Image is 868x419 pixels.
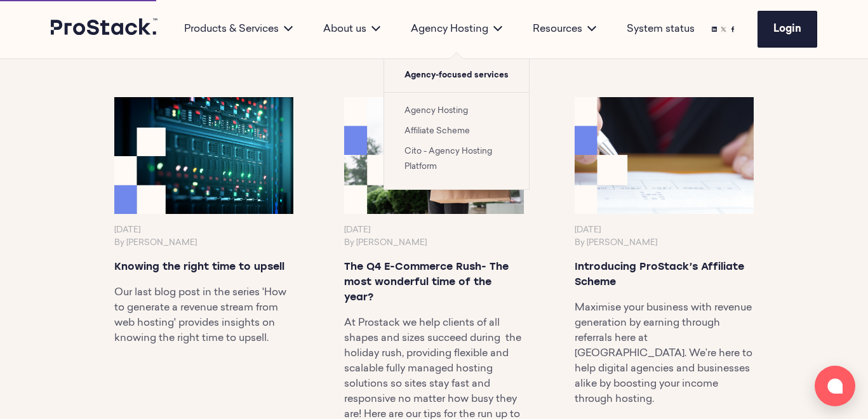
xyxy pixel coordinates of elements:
[404,127,470,135] a: Affiliate Scheme
[114,237,294,249] p: By [PERSON_NAME]
[384,59,529,92] span: Agency-focused services
[627,22,695,37] a: System status
[114,260,294,275] p: Knowing the right time to upsell
[344,224,524,237] p: [DATE]
[517,22,611,37] div: Resources
[575,300,754,407] p: Maximise your business with revenue generation by earning through referrals here at [GEOGRAPHIC_D...
[51,18,159,40] a: Prostack logo
[575,237,754,249] p: By [PERSON_NAME]
[575,97,754,214] img: Prostack-BlogImage-July25-Affiliate-768x468.png
[404,147,492,171] a: Cito - Agency Hosting Platform
[344,237,524,249] p: By [PERSON_NAME]
[575,260,754,290] p: Introducing ProStack’s Affiliate Scheme
[773,24,801,34] span: Login
[575,224,754,237] p: [DATE]
[404,107,468,115] a: Agency Hosting
[344,260,524,305] p: The Q4 E-Commerce Rush- The most wonderful time of the year?
[344,97,524,214] img: Prostack-BlogImage-June25-CcommerceBF-768x468.png
[114,97,294,214] img: Prostack-BlogImage-July25-Upsell-768x468.png
[169,22,308,37] div: Products & Services
[308,22,396,37] div: About us
[114,224,294,237] p: [DATE]
[396,22,517,37] div: Agency Hosting
[758,11,817,48] a: Login
[114,285,294,346] p: Our last blog post in the series 'How to generate a revenue stream from web hosting' provides ins...
[815,366,855,406] button: Open chat window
